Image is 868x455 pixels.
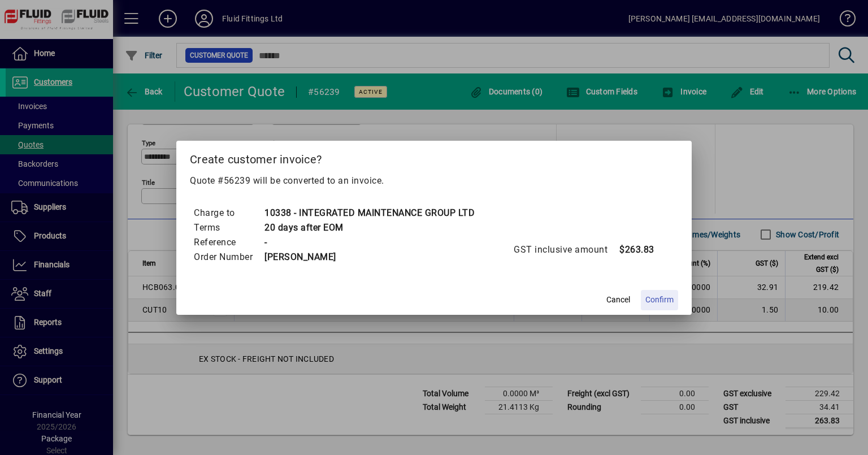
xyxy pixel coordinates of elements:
[600,290,636,310] button: Cancel
[264,206,475,220] td: 10338 - INTEGRATED MAINTENANCE GROUP LTD
[193,206,264,220] td: Charge to
[193,235,264,250] td: Reference
[513,242,619,257] td: GST inclusive amount
[193,250,264,265] td: Order Number
[641,290,678,310] button: Confirm
[176,141,692,174] h2: Create customer invoice?
[606,294,630,306] span: Cancel
[619,242,664,257] td: $263.83
[264,220,475,235] td: 20 days after EOM
[264,235,475,250] td: -
[264,250,475,265] td: [PERSON_NAME]
[193,220,264,235] td: Terms
[645,294,674,306] span: Confirm
[190,174,678,188] p: Quote #56239 will be converted to an invoice.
